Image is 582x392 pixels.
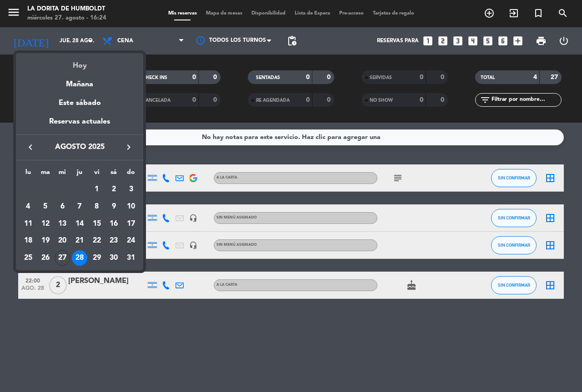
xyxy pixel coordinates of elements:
[89,216,105,232] div: 15
[71,215,88,233] td: 14 de agosto de 2025
[16,90,143,116] div: Este sábado
[16,72,143,90] div: Mañana
[88,232,105,249] td: 22 de agosto de 2025
[122,181,140,198] td: 3 de agosto de 2025
[16,116,143,134] div: Reservas actuales
[105,215,123,233] td: 16 de agosto de 2025
[39,141,120,153] span: agosto 2025
[38,216,53,232] div: 12
[88,198,105,215] td: 8 de agosto de 2025
[20,215,37,233] td: 11 de agosto de 2025
[54,215,71,233] td: 13 de agosto de 2025
[38,250,53,266] div: 26
[89,250,105,266] div: 29
[120,141,137,153] button: keyboard_arrow_right
[37,232,54,249] td: 19 de agosto de 2025
[72,250,87,266] div: 28
[37,198,54,215] td: 5 de agosto de 2025
[106,182,121,197] div: 2
[122,232,140,249] td: 24 de agosto de 2025
[106,216,121,232] div: 16
[38,233,53,248] div: 19
[20,199,36,214] div: 4
[72,233,87,248] div: 21
[54,198,71,215] td: 6 de agosto de 2025
[88,181,105,198] td: 1 de agosto de 2025
[54,167,71,181] th: miércoles
[105,167,123,181] th: sábado
[122,198,140,215] td: 10 de agosto de 2025
[72,199,87,214] div: 7
[106,199,121,214] div: 9
[54,232,71,249] td: 20 de agosto de 2025
[37,249,54,267] td: 26 de agosto de 2025
[20,167,37,181] th: lunes
[105,181,123,198] td: 2 de agosto de 2025
[20,250,36,266] div: 25
[22,141,39,153] button: keyboard_arrow_left
[123,142,134,153] i: keyboard_arrow_right
[123,233,139,248] div: 24
[106,250,121,266] div: 30
[37,215,54,233] td: 12 de agosto de 2025
[55,199,70,214] div: 6
[123,216,139,232] div: 17
[54,249,71,267] td: 27 de agosto de 2025
[89,182,105,197] div: 1
[122,167,140,181] th: domingo
[20,198,37,215] td: 4 de agosto de 2025
[105,198,123,215] td: 9 de agosto de 2025
[71,167,88,181] th: jueves
[72,216,87,232] div: 14
[122,215,140,233] td: 17 de agosto de 2025
[71,249,88,267] td: 28 de agosto de 2025
[71,232,88,249] td: 21 de agosto de 2025
[105,249,123,267] td: 30 de agosto de 2025
[88,249,105,267] td: 29 de agosto de 2025
[20,232,37,249] td: 18 de agosto de 2025
[88,215,105,233] td: 15 de agosto de 2025
[20,216,36,232] div: 11
[123,199,139,214] div: 10
[71,198,88,215] td: 7 de agosto de 2025
[20,181,88,198] td: AGO.
[55,216,70,232] div: 13
[106,233,121,248] div: 23
[37,167,54,181] th: martes
[16,53,143,72] div: Hoy
[88,167,105,181] th: viernes
[123,182,139,197] div: 3
[55,233,70,248] div: 20
[38,199,53,214] div: 5
[25,142,36,153] i: keyboard_arrow_left
[105,232,123,249] td: 23 de agosto de 2025
[89,199,105,214] div: 8
[89,233,105,248] div: 22
[20,233,36,248] div: 18
[20,249,37,267] td: 25 de agosto de 2025
[122,249,140,267] td: 31 de agosto de 2025
[123,250,139,266] div: 31
[55,250,70,266] div: 27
